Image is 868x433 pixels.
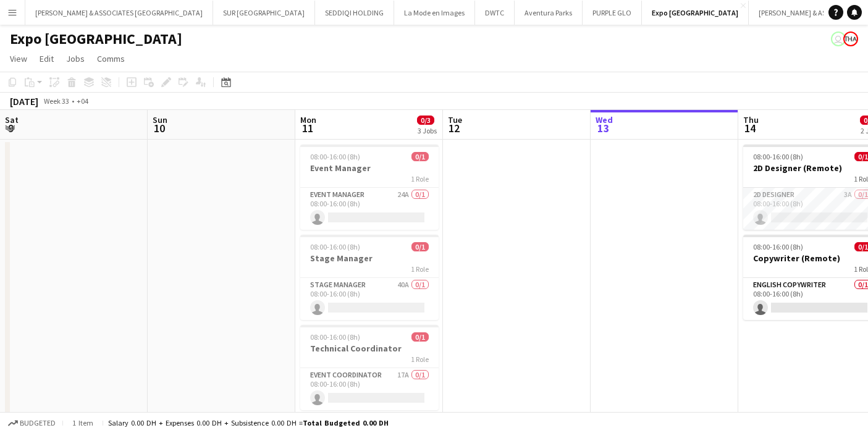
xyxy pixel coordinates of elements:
span: Week 33 [41,96,72,106]
span: 08:00-16:00 (8h) [310,332,360,342]
span: 08:00-16:00 (8h) [310,152,360,161]
span: 1 Role [411,355,429,364]
span: 08:00-16:00 (8h) [753,242,803,251]
button: SEDDIQI HOLDING [315,1,394,25]
span: 13 [594,121,613,135]
button: [PERSON_NAME] & ASSOCIATES [GEOGRAPHIC_DATA] [25,1,213,25]
app-card-role: Event Manager24A0/108:00-16:00 (8h) [300,188,439,230]
span: 1 Role [411,264,429,274]
span: Wed [596,114,613,125]
app-user-avatar: Enas Ahmed [843,32,858,46]
div: 3 Jobs [418,126,437,135]
button: PURPLE GLO [583,1,642,25]
app-card-role: Stage Manager40A0/108:00-16:00 (8h) [300,278,439,320]
div: [DATE] [10,95,38,107]
span: 12 [446,121,462,135]
a: Edit [35,51,59,67]
span: Sun [153,114,167,125]
span: 11 [298,121,316,135]
a: View [5,51,32,67]
h3: Technical Coordinator [300,343,439,354]
button: Expo [GEOGRAPHIC_DATA] [642,1,749,25]
span: 1 item [68,418,98,427]
span: Tue [448,114,462,125]
app-user-avatar: Nickola Dsouza [831,32,846,46]
button: DWTC [475,1,515,25]
span: 14 [741,121,759,135]
h1: Expo [GEOGRAPHIC_DATA] [10,30,182,48]
span: 0/1 [411,152,429,161]
app-job-card: 08:00-16:00 (8h)0/1Event Manager1 RoleEvent Manager24A0/108:00-16:00 (8h) [300,145,439,230]
span: Jobs [66,53,85,64]
div: +04 [77,96,88,106]
span: Mon [300,114,316,125]
span: Total Budgeted 0.00 DH [303,418,389,427]
span: 0/1 [411,242,429,251]
span: Budgeted [20,419,56,427]
button: Budgeted [6,416,57,430]
span: Thu [743,114,759,125]
span: Comms [97,53,125,64]
span: View [10,53,27,64]
span: Edit [40,53,54,64]
span: 1 Role [411,174,429,183]
span: 9 [3,121,19,135]
span: 0/3 [417,116,434,125]
div: Salary 0.00 DH + Expenses 0.00 DH + Subsistence 0.00 DH = [108,418,389,427]
span: 08:00-16:00 (8h) [753,152,803,161]
a: Jobs [61,51,90,67]
h3: Event Manager [300,162,439,174]
h3: Stage Manager [300,253,439,264]
a: Comms [92,51,130,67]
span: 08:00-16:00 (8h) [310,242,360,251]
span: 0/1 [411,332,429,342]
button: La Mode en Images [394,1,475,25]
button: Aventura Parks [515,1,583,25]
span: Sat [5,114,19,125]
app-job-card: 08:00-16:00 (8h)0/1Stage Manager1 RoleStage Manager40A0/108:00-16:00 (8h) [300,235,439,320]
span: 10 [151,121,167,135]
button: SUR [GEOGRAPHIC_DATA] [213,1,315,25]
app-card-role: Event Coordinator17A0/108:00-16:00 (8h) [300,368,439,410]
app-job-card: 08:00-16:00 (8h)0/1Technical Coordinator1 RoleEvent Coordinator17A0/108:00-16:00 (8h) [300,325,439,410]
